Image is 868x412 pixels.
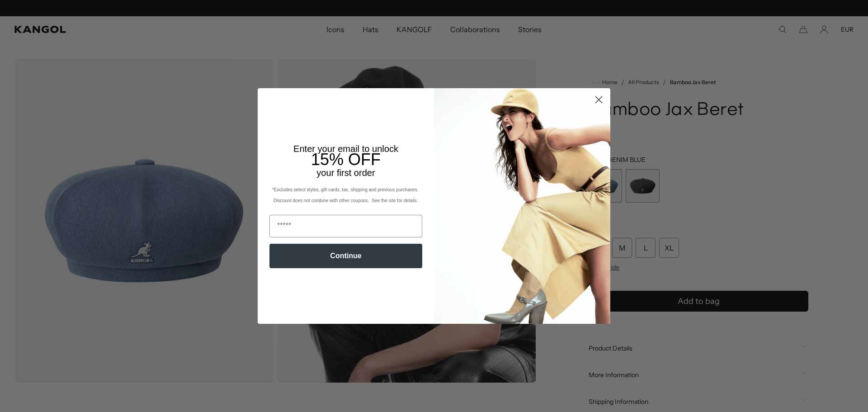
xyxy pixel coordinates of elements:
button: Close dialog [591,92,607,108]
button: Continue [269,244,422,268]
span: your first order [316,168,375,178]
span: *Excludes select styles, gift cards, tax, shipping and previous purchases. Discount does not comb... [272,187,420,203]
input: Email [269,215,422,237]
span: Enter your email to unlock [293,144,398,154]
img: 93be19ad-e773-4382-80b9-c9d740c9197f.jpeg [434,88,610,323]
span: 15% OFF [311,150,381,169]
